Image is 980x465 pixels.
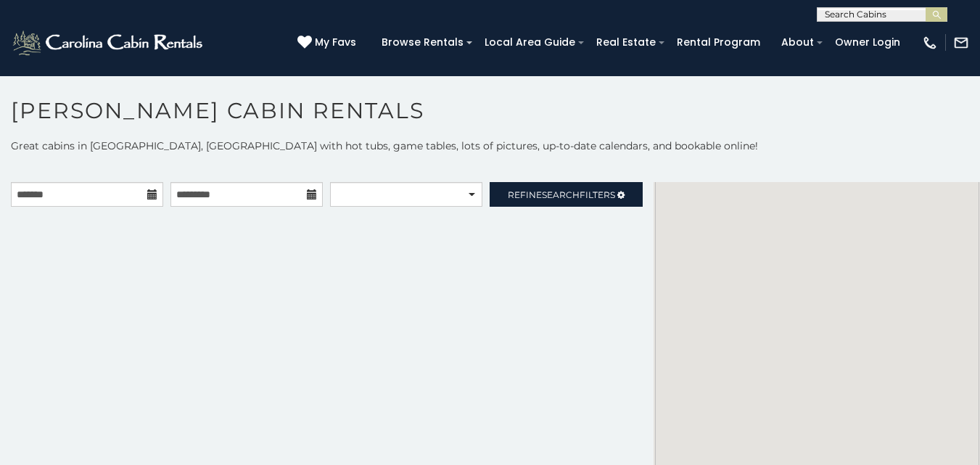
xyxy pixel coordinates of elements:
a: Rental Program [670,31,767,54]
span: My Favs [315,35,356,50]
img: mail-regular-white.png [953,35,969,51]
img: phone-regular-white.png [922,35,938,51]
img: White-1-2.png [11,28,207,57]
a: About [774,31,821,54]
a: Browse Rentals [374,31,471,54]
a: Local Area Guide [477,31,582,54]
span: Search [542,189,580,200]
a: My Favs [297,35,360,51]
a: Real Estate [589,31,663,54]
a: Owner Login [828,31,907,54]
a: RefineSearchFilters [490,182,642,207]
span: Refine Filters [508,189,615,200]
